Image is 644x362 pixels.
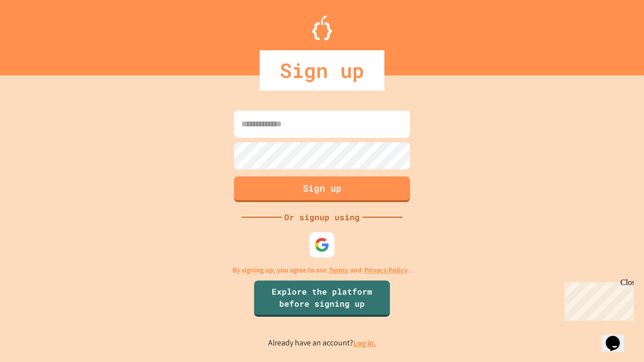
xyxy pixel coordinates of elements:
[254,281,390,317] a: Explore the platform before signing up
[364,265,408,276] a: Privacy Policy
[353,338,376,348] a: Log in.
[282,211,362,223] div: Or signup using
[232,265,412,276] p: By signing up, you agree to our and .
[268,337,376,349] p: Already have an account?
[312,15,332,40] img: Logo.svg
[234,176,410,202] button: Sign up
[4,4,69,64] div: Chat with us now!Close
[329,265,348,276] a: Terms
[314,237,330,252] img: google-icon.svg
[560,278,634,321] iframe: chat widget
[260,50,384,90] div: Sign up
[602,322,634,352] iframe: chat widget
